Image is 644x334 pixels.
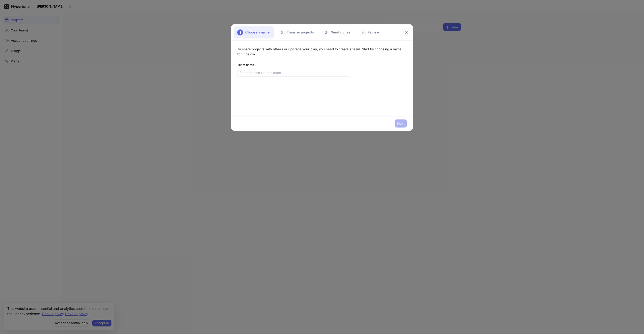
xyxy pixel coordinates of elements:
button: Next [395,119,407,128]
div: Send invites [320,26,354,38]
div: 4 [359,29,366,35]
div: Team name [237,63,406,67]
span: Next [397,122,405,125]
div: 2 [279,29,285,35]
div: Choose a name [234,26,274,38]
div: Review [356,26,383,38]
input: Enter a name for this team [239,70,348,75]
p: To share projects with others or upgrade your plan, you need to create a team. Start by choosing ... [237,47,406,57]
div: 1 [237,29,243,35]
div: 3 [323,29,329,35]
div: Transfer projects [276,26,318,38]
